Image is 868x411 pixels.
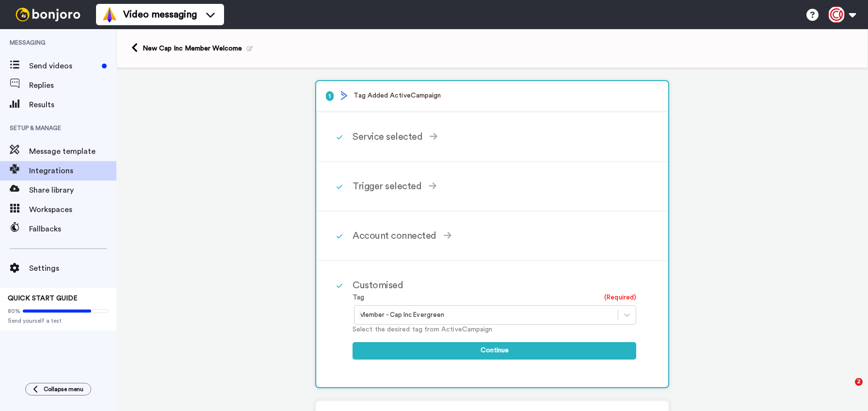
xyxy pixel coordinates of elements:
iframe: Intercom live chat [835,378,858,401]
span: Message template [29,146,116,157]
span: QUICK START GUIDE [8,295,78,302]
span: Results [29,99,116,111]
span: 80% [8,307,20,315]
span: Replies [29,80,116,91]
span: Workspaces [29,204,116,215]
span: Share library [29,184,116,196]
div: Trigger selected [353,179,636,194]
span: Send videos [29,60,98,72]
label: Tag [353,293,364,303]
span: Fallbacks [29,223,116,235]
span: Integrations [29,165,116,177]
div: Account connected [317,212,667,261]
img: logo_activecampaign.svg [341,91,347,100]
img: vm-color.svg [102,7,117,22]
span: Send yourself a test [8,317,109,325]
p: Tag Added ActiveCampaign [326,91,659,101]
span: Video messaging [123,8,197,21]
div: Account connected [353,229,636,243]
div: Customised [353,278,636,293]
button: Collapse menu [25,383,91,395]
img: bj-logo-header-white.svg [12,8,84,21]
button: Continue [353,342,636,360]
span: Collapse menu [44,385,83,393]
span: 2 [855,378,863,386]
span: 1 [326,91,334,101]
span: Settings [29,263,116,274]
div: Trigger selected [317,162,667,212]
div: Service selected [353,130,636,144]
div: Service selected [317,113,667,162]
p: Select the desired tag from ActiveCampaign [353,325,636,335]
span: (Required) [604,293,636,303]
div: New Cap Inc Member Welcome [143,44,253,53]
